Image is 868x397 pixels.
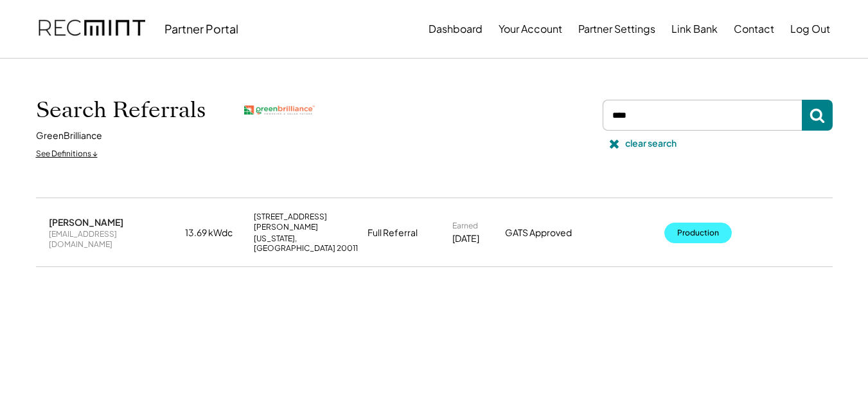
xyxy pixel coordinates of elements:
[790,16,830,42] button: Log Out
[244,106,315,115] img: greenbrilliance.png
[39,7,145,51] img: recmint-logotype%403x.png
[21,33,31,44] img: website_grey.svg
[128,75,138,85] img: tab_keywords_by_traffic_grey.svg
[35,75,45,85] img: tab_domain_overview_orange.svg
[142,76,217,84] div: Keywords by Traffic
[36,129,102,142] div: GreenBrilliance
[499,16,562,42] button: Your Account
[254,234,360,254] div: [US_STATE], [GEOGRAPHIC_DATA] 20011
[49,216,123,228] div: [PERSON_NAME]
[36,149,98,160] div: See Definitions ↓
[185,226,246,239] div: 13.69 kWdc
[368,226,418,239] div: Full Referral
[36,21,63,31] div: v 4.0.25
[254,212,360,232] div: [STREET_ADDRESS][PERSON_NAME]
[505,226,601,239] div: GATS Approved
[49,229,177,249] div: [EMAIL_ADDRESS][DOMAIN_NAME]
[33,33,141,44] div: Domain: [DOMAIN_NAME]
[671,16,718,42] button: Link Bank
[664,223,732,243] button: Production
[21,21,31,31] img: logo_orange.svg
[452,221,478,231] div: Earned
[164,21,238,36] div: Partner Portal
[578,16,655,42] button: Partner Settings
[625,137,677,150] div: clear search
[734,16,774,42] button: Contact
[429,16,483,42] button: Dashboard
[452,232,479,245] div: [DATE]
[36,97,206,124] h1: Search Referrals
[49,76,115,84] div: Domain Overview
